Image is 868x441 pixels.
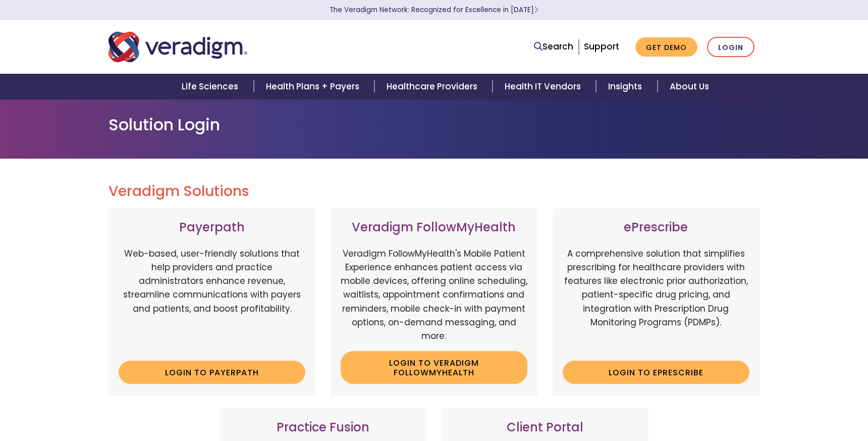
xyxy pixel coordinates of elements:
[230,420,416,435] h3: Practice Fusion
[119,247,305,353] p: Web-based, user-friendly solutions that help providers and practice administrators enhance revenu...
[452,420,638,435] h3: Client Portal
[341,351,527,384] a: Login to Veradigm FollowMyHealth
[108,183,759,200] h2: Veradigm Solutions
[534,40,573,54] a: Search
[658,74,721,100] a: About Us
[341,247,527,343] p: Veradigm FollowMyHealth's Mobile Patient Experience enhances patient access via mobile devices, o...
[563,361,749,384] a: Login to ePrescribe
[707,37,754,58] a: Login
[635,37,697,57] a: Get Demo
[493,74,596,100] a: Health IT Vendors
[170,74,253,100] a: Life Sciences
[108,30,247,64] img: Veradigm logo
[330,5,538,15] a: The Veradigm Network: Recognized for Excellence in [DATE]Learn More
[534,5,538,15] span: Learn More
[119,220,305,235] h3: Payerpath
[596,74,657,100] a: Insights
[584,40,619,53] a: Support
[108,115,759,134] h1: Solution Login
[254,74,374,100] a: Health Plans + Payers
[341,220,527,235] h3: Veradigm FollowMyHealth
[563,220,749,235] h3: ePrescribe
[119,361,305,384] a: Login to Payerpath
[374,74,493,100] a: Healthcare Providers
[563,247,749,353] p: A comprehensive solution that simplifies prescribing for healthcare providers with features like ...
